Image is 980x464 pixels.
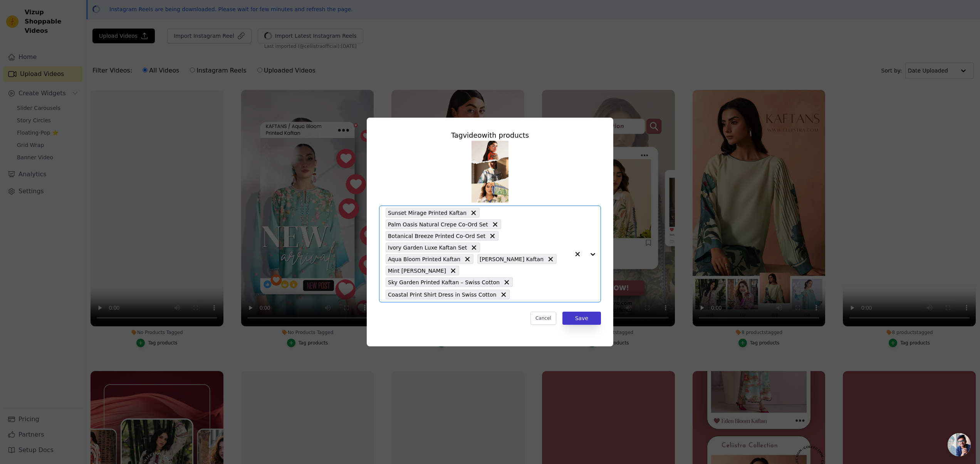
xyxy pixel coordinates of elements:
[388,243,467,252] span: Ivory Garden Luxe Kaftan Set
[388,255,460,263] span: Aqua Bloom Printed Kaftan
[562,312,601,325] button: Save
[388,290,497,299] span: Coastal Print Shirt Dress in Swiss Cotton
[388,220,488,229] span: Palm Oasis Natural Crepe Co-Ord Set
[388,278,500,287] span: Sky Garden Printed Kaftan – Swiss Cotton
[388,266,446,275] span: Mint [PERSON_NAME]
[388,231,485,240] span: Botanical Breeze Printed Co-Ord Set
[379,130,601,141] div: Tag video with products
[472,141,508,202] img: reel-preview-tgijqr-ua.myshopify.com-3714286741432100025_76025120423.jpeg
[948,433,971,456] div: Open chat
[530,312,556,325] button: Cancel
[388,208,467,217] span: Sunset Mirage Printed Kaftan
[480,255,544,263] span: [PERSON_NAME] Kaftan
